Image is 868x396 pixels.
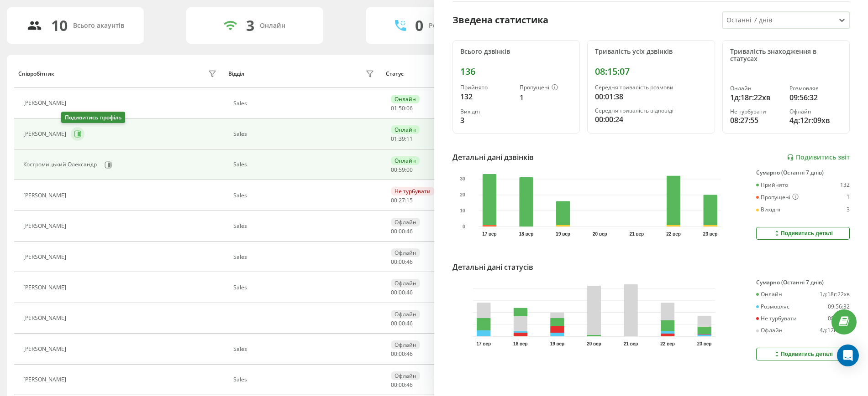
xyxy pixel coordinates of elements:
[233,376,377,383] div: Sales
[399,381,405,389] span: 00
[399,166,405,174] span: 59
[756,348,850,360] button: Подивитись деталі
[406,288,413,296] span: 46
[660,341,675,346] text: 22 вер
[399,258,405,266] span: 00
[233,161,377,168] div: Sales
[391,258,397,266] span: 00
[23,376,68,383] div: [PERSON_NAME]
[406,227,413,235] span: 46
[391,135,397,143] span: 01
[773,230,833,237] div: Подивитись деталі
[595,66,707,77] div: 08:15:07
[399,319,405,327] span: 00
[703,231,717,237] text: 23 вер
[837,345,859,366] div: Open Intercom Messenger
[595,84,707,91] div: Середня тривалість розмови
[391,279,420,288] div: Офлайн
[260,22,285,30] div: Онлайн
[828,303,850,310] div: 09:56:32
[399,227,405,235] span: 00
[391,248,420,257] div: Офлайн
[61,112,125,123] div: Подивитись профіль
[666,231,681,237] text: 22 вер
[452,152,534,163] div: Детальні дані дзвінків
[406,166,413,174] span: 00
[391,197,413,204] div: : :
[406,196,413,204] span: 15
[23,131,68,137] div: [PERSON_NAME]
[756,303,789,310] div: Розмовляє
[730,85,783,92] div: Онлайн
[23,346,68,352] div: [PERSON_NAME]
[756,279,850,286] div: Сумарно (Останні 7 днів)
[460,48,573,56] div: Всього дзвінків
[787,154,850,161] a: Подивитись звіт
[847,194,850,201] div: 1
[233,284,377,291] div: Sales
[587,341,601,346] text: 20 вер
[23,315,68,321] div: [PERSON_NAME]
[18,71,54,77] div: Співробітник
[391,382,413,388] div: : :
[23,100,68,106] div: [PERSON_NAME]
[730,92,783,103] div: 1д:18г:22хв
[820,291,850,298] div: 1д:18г:22хв
[460,84,513,91] div: Прийнято
[624,341,638,346] text: 21 вер
[233,100,377,107] div: Sales
[789,85,842,92] div: Розмовляє
[391,218,420,226] div: Офлайн
[452,13,548,27] div: Зведена статистика
[460,192,465,197] text: 20
[233,192,377,199] div: Sales
[391,340,420,349] div: Офлайн
[482,231,497,237] text: 17 вер
[233,346,377,352] div: Sales
[828,315,850,322] div: 08:27:55
[246,17,254,34] div: 3
[391,381,397,389] span: 00
[386,71,404,77] div: Статус
[391,104,397,112] span: 01
[73,22,124,30] div: Всього акаунтів
[520,84,572,92] div: Пропущені
[756,315,797,322] div: Не турбувати
[756,206,780,213] div: Вихідні
[789,92,842,103] div: 09:56:32
[520,92,572,103] div: 1
[391,288,397,296] span: 00
[391,351,413,357] div: : :
[391,196,397,204] span: 00
[789,115,842,126] div: 4д:12г:09хв
[460,91,513,102] div: 132
[23,192,68,199] div: [PERSON_NAME]
[820,327,850,334] div: 4д:12г:09хв
[23,284,68,291] div: [PERSON_NAME]
[550,341,564,346] text: 19 вер
[23,254,68,260] div: [PERSON_NAME]
[460,66,573,77] div: 136
[847,206,850,213] div: 3
[233,254,377,260] div: Sales
[595,108,707,114] div: Середня тривалість відповіді
[756,291,782,298] div: Онлайн
[391,227,397,235] span: 00
[730,115,783,126] div: 08:27:55
[391,105,413,112] div: : :
[462,224,465,229] text: 0
[406,258,413,266] span: 46
[399,135,405,143] span: 39
[756,327,783,334] div: Офлайн
[593,231,607,237] text: 20 вер
[756,227,850,240] button: Подивитись деталі
[391,228,413,235] div: : :
[391,136,413,142] div: : :
[233,223,377,229] div: Sales
[406,319,413,327] span: 46
[697,341,712,346] text: 23 вер
[406,135,413,143] span: 11
[391,166,397,174] span: 00
[415,17,423,34] div: 0
[23,223,68,229] div: [PERSON_NAME]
